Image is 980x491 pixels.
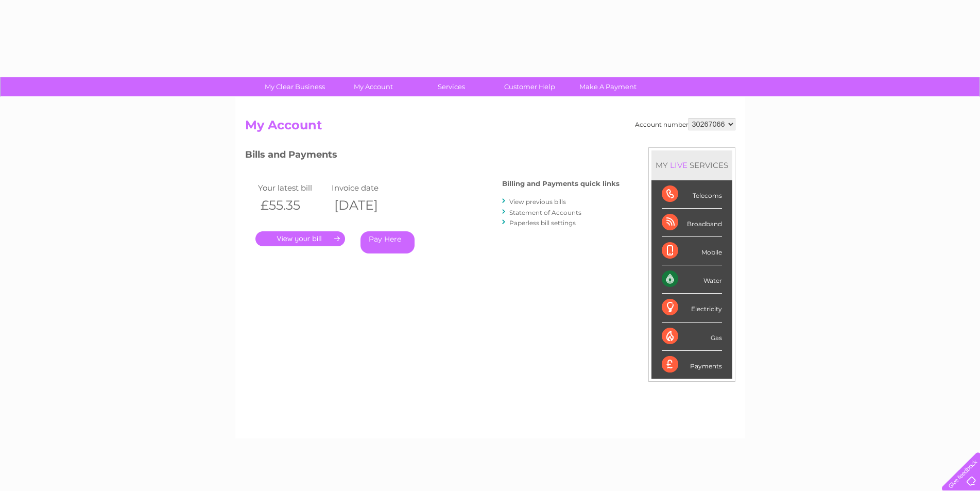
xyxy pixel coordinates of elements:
[255,195,330,216] th: £55.35
[409,77,494,96] a: Services
[662,237,722,265] div: Mobile
[662,323,722,351] div: Gas
[635,118,735,130] div: Account number
[255,231,345,246] a: .
[509,209,581,216] a: Statement of Accounts
[662,209,722,237] div: Broadband
[565,77,650,96] a: Make A Payment
[252,77,337,96] a: My Clear Business
[662,180,722,209] div: Telecoms
[668,160,690,170] div: LIVE
[662,265,722,294] div: Water
[245,147,620,165] h3: Bills and Payments
[329,181,403,195] td: Invoice date
[651,150,732,180] div: MY SERVICES
[245,118,735,138] h2: My Account
[255,181,330,195] td: Your latest bill
[509,198,566,206] a: View previous bills
[509,219,576,227] a: Paperless bill settings
[360,231,415,253] a: Pay Here
[487,77,572,96] a: Customer Help
[662,294,722,322] div: Electricity
[331,77,416,96] a: My Account
[329,195,403,216] th: [DATE]
[502,180,620,188] h4: Billing and Payments quick links
[662,351,722,379] div: Payments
